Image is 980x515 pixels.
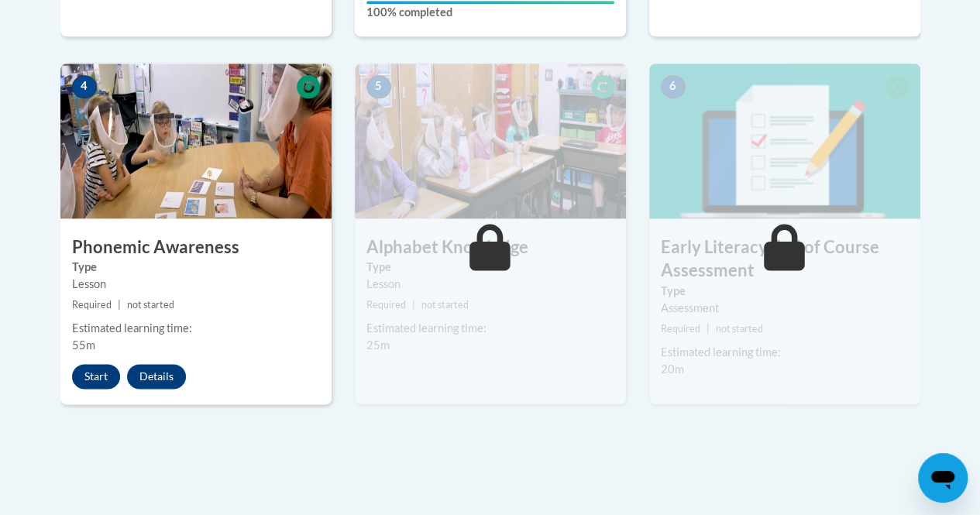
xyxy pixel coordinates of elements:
[366,320,614,337] div: Estimated learning time:
[661,283,909,300] label: Type
[72,276,320,293] div: Lesson
[355,235,626,259] h3: Alphabet Knowledge
[366,75,391,98] span: 5
[918,453,968,503] iframe: Button to launch messaging window
[366,1,614,4] div: Your progress
[366,338,390,352] span: 25m
[661,344,909,361] div: Estimated learning time:
[661,323,700,335] span: Required
[661,75,686,98] span: 6
[60,235,332,259] h3: Phonemic Awareness
[127,299,174,311] span: not started
[661,300,909,317] div: Assessment
[127,364,186,389] button: Details
[72,338,95,352] span: 55m
[60,64,332,218] img: Course Image
[366,276,614,293] div: Lesson
[355,64,626,218] img: Course Image
[366,4,614,21] label: 100% completed
[72,259,320,276] label: Type
[412,299,415,311] span: |
[72,75,97,98] span: 4
[118,299,121,311] span: |
[72,320,320,337] div: Estimated learning time:
[716,323,763,335] span: not started
[707,323,710,335] span: |
[72,299,112,311] span: Required
[366,259,614,276] label: Type
[649,64,920,218] img: Course Image
[72,364,120,389] button: Start
[366,299,406,311] span: Required
[661,362,684,376] span: 20m
[421,299,469,311] span: not started
[649,235,920,283] h3: Early Literacy End of Course Assessment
